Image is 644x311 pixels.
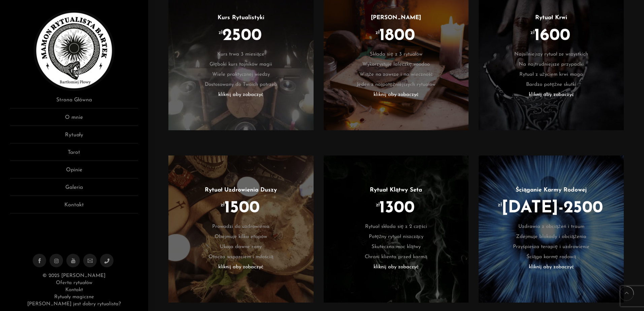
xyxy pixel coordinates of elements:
[27,302,121,307] a: [PERSON_NAME] jest dobry rytualista?
[489,80,614,90] li: Bardzo potężne skutki
[179,49,303,60] li: Kurs trwa 3 miesiące
[489,252,614,262] li: Ściąga karmę rodową
[179,252,303,262] li: Otacza wsparciem i miłością
[179,232,303,242] li: Obejmuje kilka etapów
[205,187,277,193] a: Rytuał Uzdrowienia Duszy
[489,60,614,70] li: Na najtrudniejsze przypadki
[65,287,83,292] a: Kontakt
[334,60,459,70] li: Wykorzystuje laleczkę voodoo
[334,222,459,232] li: Rytuał składa się z 2 części
[334,49,459,60] li: Składa się z 3 rytuałów
[179,60,303,70] li: Głęboki kurs tajników magii
[334,242,459,252] li: Skuteczna moc klątwy
[179,90,303,100] li: kliknij aby zobaczyć
[334,90,459,100] li: kliknij aby zobaczyć
[371,15,421,21] a: [PERSON_NAME]
[334,252,459,262] li: Chroni klienta przed karmą
[219,30,223,35] sup: zł
[334,232,459,242] li: Potężny rytuał niszczący
[379,205,415,212] span: 1300
[530,30,535,35] sup: zł
[222,32,262,39] span: 2500
[376,202,380,208] sup: zł
[10,96,138,108] a: Strona Główna
[179,80,303,90] li: Dostosowany do Twoich potrzeb
[179,262,303,272] li: kliknij aby zobaczyć
[179,222,303,232] li: Prowadzi do uzdrowienia
[54,295,94,300] a: Rytuały magiczne
[10,201,138,213] a: Kontakt
[218,15,264,21] a: Kurs Rytualistyki
[516,187,587,193] a: Ściąganie Karmy Rodowej
[34,10,115,91] img: Rytualista Bartek
[489,90,614,100] li: kliknij aby zobaczyć
[10,113,138,126] a: O mnie
[489,70,614,80] li: Rytuał z użyciem krwi maga
[489,222,614,232] li: Uzdrawia z obciążeń i traum
[10,166,138,178] a: Opinie
[370,187,422,193] a: Rytuał Klątwy Seta
[502,205,603,212] span: [DATE]-2500
[379,32,415,39] span: 1800
[179,70,303,80] li: Wiele praktycznej wiedzy
[10,148,138,161] a: Tarot
[534,32,570,39] span: 1600
[498,202,502,208] sup: zł
[489,262,614,272] li: kliknij aby zobaczyć
[334,262,459,272] li: kliknij aby zobaczyć
[224,205,260,212] span: 1500
[489,49,614,60] li: Najsilniejszy rytuał ze wszystkich
[56,280,92,285] a: Oferta rytuałów
[179,242,303,252] li: Ukaja dawne rany
[376,30,380,35] sup: zł
[489,242,614,252] li: Przyśpiesza terapię i uzdrowienie
[221,202,225,208] sup: zł
[10,183,138,196] a: Galeria
[334,80,459,90] li: Jeden z najpotężniejszych rytuałów
[535,15,567,21] a: Rytuał Krwi
[334,70,459,80] li: Wiąże na zawsze i na wieczność
[10,131,138,143] a: Rytuały
[489,232,614,242] li: Zdejmuje blokady i obciążenia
